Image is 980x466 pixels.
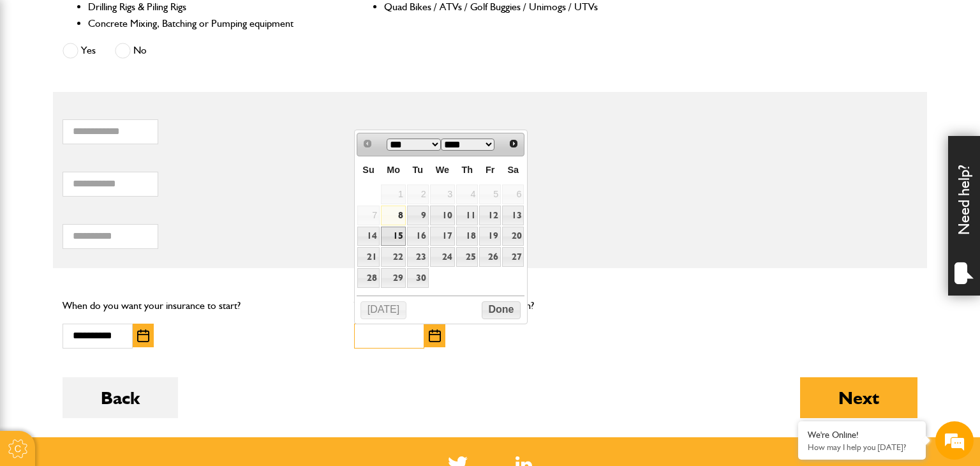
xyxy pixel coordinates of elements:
span: Thursday [461,165,473,175]
a: 13 [502,206,524,225]
a: 23 [407,247,429,267]
a: 10 [430,206,455,225]
div: Chat with us now [66,71,214,88]
a: 27 [502,247,524,267]
a: 11 [456,206,478,225]
a: 9 [407,206,429,225]
img: d_20077148190_company_1631870298795_20077148190 [22,71,54,89]
button: Done [482,301,521,319]
a: 8 [381,206,406,225]
button: Next [800,377,917,418]
a: 21 [357,247,380,267]
a: 15 [381,227,406,246]
label: Yes [63,43,96,59]
p: How may I help you today? [808,442,916,452]
p: When do you want your insurance to start? [63,297,335,314]
span: Wednesday [436,165,449,175]
a: 26 [479,247,501,267]
a: 20 [502,227,524,246]
a: 19 [479,227,501,246]
a: 16 [407,227,429,246]
a: 14 [357,227,380,246]
a: Next [505,135,523,153]
textarea: Type your message and hit 'Enter' [17,231,233,355]
span: Next [509,139,519,149]
a: 22 [381,247,406,267]
a: 29 [381,268,406,288]
span: Tuesday [413,165,424,175]
span: Friday [486,165,494,175]
div: We're Online! [808,430,916,440]
a: 24 [430,247,455,267]
span: Sunday [362,165,374,175]
button: [DATE] [360,301,406,319]
img: Choose date [137,329,149,342]
em: Start Chat [174,366,232,384]
a: 28 [357,268,380,288]
span: Monday [387,165,400,175]
li: Concrete Mixing, Batching or Pumping equipment [88,15,330,32]
a: 12 [479,206,501,225]
img: Choose date [429,329,441,342]
input: Enter your phone number [17,193,233,222]
span: Saturday [507,165,519,175]
button: Back [63,377,178,418]
div: Need help? [948,136,980,296]
input: Enter your email address [17,156,233,184]
label: No [115,43,147,59]
div: Minimize live chat window [209,6,240,37]
a: 18 [456,227,478,246]
a: 17 [430,227,455,246]
input: Enter your last name [17,118,233,146]
a: 25 [456,247,478,267]
a: 30 [407,268,429,288]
